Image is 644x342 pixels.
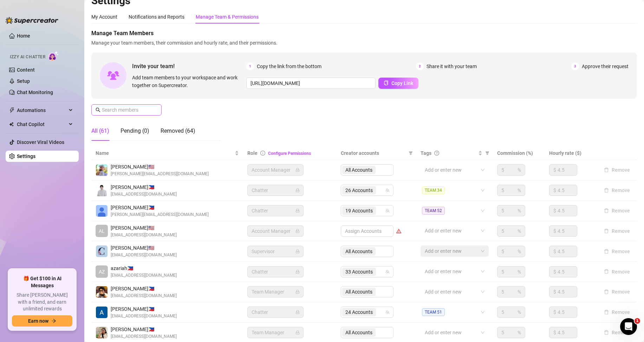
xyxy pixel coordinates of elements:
[12,275,72,289] span: 🎁 Get $100 in AI Messages
[252,287,299,297] span: Team Manager
[111,211,209,218] span: [PERSON_NAME][EMAIL_ADDRESS][DOMAIN_NAME]
[252,246,299,257] span: Supervisor
[17,78,30,84] a: Setup
[396,229,401,234] span: warning
[161,127,195,135] div: Removed (64)
[111,171,209,177] span: [PERSON_NAME][EMAIL_ADDRESS][DOMAIN_NAME]
[252,307,299,317] span: Chatter
[247,150,258,156] span: Role
[342,186,376,195] span: 26 Accounts
[96,205,108,217] img: Katrina Mendiola
[111,272,177,279] span: [EMAIL_ADDRESS][DOMAIN_NAME]
[111,264,177,272] span: azariah 🇵🇭
[96,327,108,338] img: Ana Brand
[96,164,108,176] img: Evan Gillis
[493,146,545,160] th: Commission (%)
[385,188,390,192] span: team
[295,310,300,314] span: lock
[434,151,439,156] span: question-circle
[17,153,35,159] a: Settings
[111,252,177,258] span: [EMAIL_ADDRESS][DOMAIN_NAME]
[295,168,300,172] span: lock
[295,270,300,274] span: lock
[17,33,30,39] a: Home
[9,122,14,127] img: Chat Copilot
[17,105,67,116] span: Automations
[111,305,177,313] span: [PERSON_NAME] 🇵🇭
[111,224,177,232] span: [PERSON_NAME] 🇺🇸
[12,292,72,313] span: Share [PERSON_NAME] with a friend, and earn unlimited rewards
[268,151,311,156] a: Configure Permissions
[91,39,637,47] span: Manage your team members, their commission and hourly rate, and their permissions.
[196,13,259,21] div: Manage Team & Permissions
[96,245,108,257] img: Caylie Clarke
[111,292,177,299] span: [EMAIL_ADDRESS][DOMAIN_NAME]
[342,308,376,316] span: 24 Accounts
[96,107,100,112] span: search
[28,318,48,324] span: Earn now
[341,149,406,157] span: Creator accounts
[484,148,491,158] span: filter
[121,127,149,135] div: Pending (0)
[99,227,105,235] span: AL
[485,151,489,155] span: filter
[99,268,105,276] span: AZ
[246,63,254,70] span: 1
[91,127,109,135] div: All (61)
[252,226,299,236] span: Account Manager
[96,149,233,157] span: Name
[342,268,376,276] span: 33 Accounts
[422,186,445,194] span: TEAM 34
[601,288,633,296] button: Remove
[385,209,390,213] span: team
[17,67,35,73] a: Content
[96,307,108,318] img: Antonio Hernan Arabejo
[601,186,633,195] button: Remove
[582,63,629,70] span: Approve their request
[295,188,300,192] span: lock
[601,166,633,174] button: Remove
[96,286,108,298] img: Jedidiah Flores
[345,308,373,316] span: 24 Accounts
[601,308,633,316] button: Remove
[257,63,321,70] span: Copy the link from the bottom
[620,318,637,335] iframe: Intercom live chat
[252,267,299,277] span: Chatter
[129,13,184,21] div: Notifications and Reports
[111,183,177,191] span: [PERSON_NAME] 🇵🇭
[601,227,633,235] button: Remove
[345,207,373,215] span: 19 Accounts
[295,290,300,294] span: lock
[571,63,579,70] span: 3
[601,328,633,337] button: Remove
[91,146,243,160] th: Name
[252,205,299,216] span: Chatter
[96,185,108,196] img: Paul Andrei Casupanan
[295,229,300,233] span: lock
[6,17,58,24] img: logo-BBDzfeDw.svg
[384,80,389,85] span: copy
[111,285,177,292] span: [PERSON_NAME] 🇵🇭
[17,139,64,145] a: Discover Viral Videos
[391,80,413,86] span: Copy Link
[51,318,56,323] span: arrow-right
[48,51,59,61] img: AI Chatter
[378,78,418,89] button: Copy Link
[10,54,45,60] span: Izzy AI Chatter
[545,146,597,160] th: Hourly rate ($)
[295,330,300,335] span: lock
[345,268,373,276] span: 33 Accounts
[12,315,72,327] button: Earn nowarrow-right
[111,163,209,171] span: [PERSON_NAME] 🇺🇸
[385,270,390,274] span: team
[601,247,633,256] button: Remove
[111,244,177,252] span: [PERSON_NAME] 🇺🇸
[17,90,53,95] a: Chat Monitoring
[295,249,300,254] span: lock
[427,63,477,70] span: Share it with your team
[422,207,445,215] span: TEAM 52
[342,206,376,215] span: 19 Accounts
[345,186,373,194] span: 26 Accounts
[385,310,390,314] span: team
[252,185,299,196] span: Chatter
